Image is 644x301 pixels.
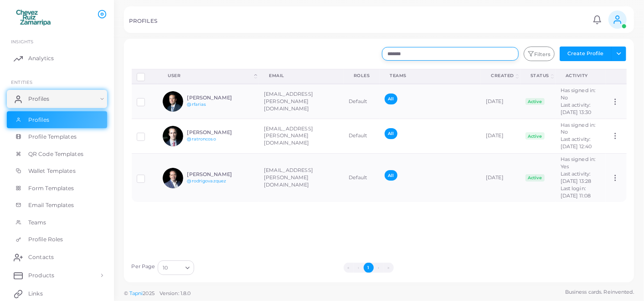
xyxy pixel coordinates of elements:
[129,290,143,296] a: Tapni
[132,69,158,84] th: Row-selection
[143,290,154,297] span: 2025
[561,122,596,135] span: Has signed in: No
[7,231,107,248] a: Profile Roles
[7,128,107,145] a: Profile Templates
[158,260,194,275] div: Search for option
[390,73,471,79] div: Teams
[28,271,54,280] span: Products
[7,145,107,163] a: QR Code Templates
[531,73,549,79] div: Status
[187,136,216,141] a: @ratroncoso
[124,290,191,297] span: ©
[524,47,555,61] button: Filters
[561,87,596,101] span: Has signed in: No
[561,136,592,150] span: Last activity: [DATE] 12:40
[481,84,520,119] td: [DATE]
[560,47,612,61] button: Create Profile
[187,178,227,183] a: @rodrigovazquez
[7,162,107,180] a: Wallet Templates
[28,150,83,158] span: QR Code Templates
[526,174,545,182] span: Active
[28,54,54,62] span: Analytics
[344,119,380,154] td: Default
[7,248,107,266] a: Contacts
[364,263,374,273] button: Go to page 1
[526,132,545,140] span: Active
[7,49,107,67] a: Analytics
[163,126,183,146] img: avatar
[566,73,597,79] div: activity
[7,180,107,197] a: Form Templates
[28,218,46,227] span: Teams
[385,93,397,104] span: All
[28,253,54,261] span: Contacts
[187,171,254,177] h6: [PERSON_NAME]
[187,130,254,135] h6: [PERSON_NAME]
[169,263,182,273] input: Search for option
[8,9,59,26] img: logo
[132,263,155,270] label: Per Page
[565,288,634,296] span: Business cards. Reinvented.
[7,90,107,108] a: Profiles
[354,73,370,79] div: Roles
[561,185,591,199] span: Last login: [DATE] 11:08
[7,111,107,129] a: Profiles
[481,119,520,154] td: [DATE]
[11,79,32,85] span: ENTITIES
[28,95,49,103] span: Profiles
[561,156,596,170] span: Has signed in: Yes
[259,119,343,154] td: [EMAIL_ADDRESS][PERSON_NAME][DOMAIN_NAME]
[481,153,520,202] td: [DATE]
[11,39,33,44] span: INSIGHTS
[344,153,380,202] td: Default
[269,73,333,79] div: Email
[187,95,254,101] h6: [PERSON_NAME]
[196,263,540,273] ul: Pagination
[385,170,397,181] span: All
[129,18,157,24] h5: PROFILES
[7,197,107,214] a: Email Templates
[28,290,43,298] span: Links
[344,84,380,119] td: Default
[259,153,343,202] td: [EMAIL_ADDRESS][PERSON_NAME][DOMAIN_NAME]
[160,290,191,296] span: Version: 1.8.0
[259,84,343,119] td: [EMAIL_ADDRESS][PERSON_NAME][DOMAIN_NAME]
[491,73,514,79] div: Created
[561,102,591,115] span: Last activity: [DATE] 13:30
[187,102,206,107] a: @rfarias
[163,91,183,112] img: avatar
[163,168,183,188] img: avatar
[28,201,74,209] span: Email Templates
[168,73,252,79] div: User
[28,235,63,244] span: Profile Roles
[385,128,397,139] span: All
[28,133,77,141] span: Profile Templates
[28,167,76,175] span: Wallet Templates
[163,263,168,273] span: 10
[7,214,107,231] a: Teams
[28,116,49,124] span: Profiles
[561,171,591,184] span: Last activity: [DATE] 13:28
[526,98,545,105] span: Active
[7,266,107,285] a: Products
[606,69,626,84] th: Action
[28,184,74,192] span: Form Templates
